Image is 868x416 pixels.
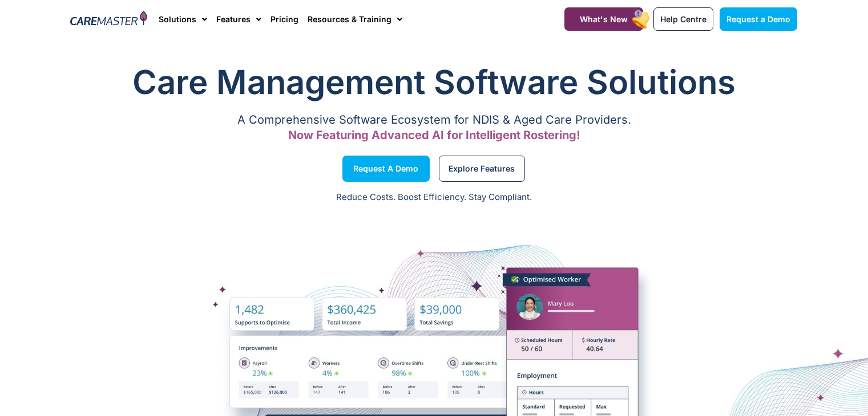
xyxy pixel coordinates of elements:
a: Explore Features [439,156,525,182]
span: Request a Demo [726,14,790,24]
p: A Comprehensive Software Ecosystem for NDIS & Aged Care Providers. [71,116,798,124]
a: Request a Demo [720,7,797,31]
span: What's New [580,14,628,24]
a: Help Centre [653,7,713,31]
img: CareMaster Logo [70,11,147,28]
p: Reduce Costs. Boost Efficiency. Stay Compliant. [7,191,861,204]
h1: Care Management Software Solutions [71,59,798,105]
a: Request a Demo [342,156,430,182]
span: Now Featuring Advanced AI for Intelligent Rostering! [288,128,580,142]
a: What's New [564,7,643,31]
span: Request a Demo [353,166,418,172]
span: Help Centre [660,14,706,24]
span: Explore Features [449,166,515,172]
